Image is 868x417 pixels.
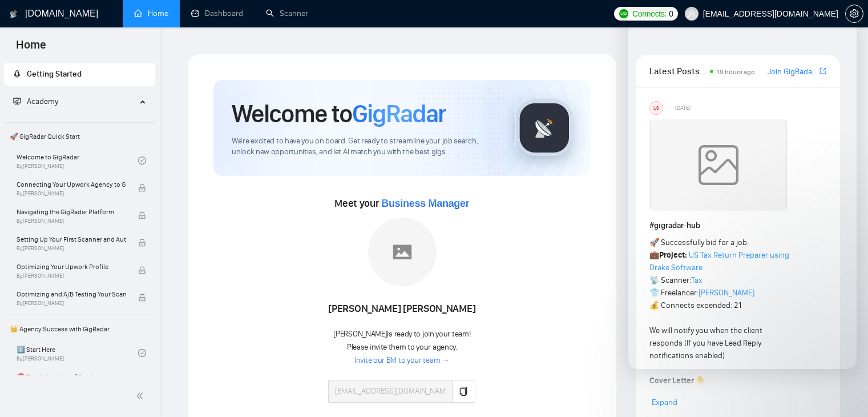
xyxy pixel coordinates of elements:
a: 1️⃣ Start HereBy[PERSON_NAME] [17,340,138,366]
span: Navigating the GigRadar Platform [17,206,126,218]
span: lock [138,266,146,274]
span: lock [138,294,146,302]
span: lock [138,184,146,192]
span: check-circle [138,157,146,165]
span: user [688,10,696,18]
span: By [PERSON_NAME] [17,218,126,224]
img: upwork-logo.png [619,9,628,18]
span: 🚀 GigRadar Quick Start [5,125,154,148]
span: [PERSON_NAME] is ready to join your team! [333,329,470,339]
span: copy [459,387,468,396]
iframe: Intercom live chat [829,378,857,406]
span: GigRadar [352,98,446,129]
span: Home [7,37,55,61]
span: fund-projection-screen [13,97,21,105]
span: Business Manager [381,198,469,209]
a: Invite our BM to your team → [354,355,450,366]
span: ⛔ Top 3 Mistakes of Pro Agencies [17,371,126,383]
span: double-left [136,390,147,402]
span: lock [138,211,146,219]
span: By [PERSON_NAME] [17,190,126,197]
img: gigradar-logo.png [516,99,573,157]
a: setting [845,9,863,18]
a: dashboardDashboard [191,9,243,18]
span: We're excited to have you on board. Get ready to streamline your job search, unlock new opportuni... [232,136,497,158]
img: placeholder.png [368,218,437,286]
span: Please invite them to your agency. [347,342,457,352]
a: Welcome to GigRadarBy[PERSON_NAME] [17,148,138,173]
span: lock [138,239,146,247]
img: logo [10,5,18,23]
a: homeHome [134,9,168,18]
span: 0 [669,7,673,20]
span: Expand [652,398,677,407]
span: check-circle [138,349,146,357]
span: Connects: [632,7,667,20]
h1: Welcome to [232,98,446,129]
span: By [PERSON_NAME] [17,245,126,252]
span: setting [846,9,863,18]
span: rocket [13,70,21,78]
li: Getting Started [4,63,155,86]
button: setting [845,5,863,23]
span: By [PERSON_NAME] [17,272,126,279]
span: Academy [13,97,58,106]
div: [PERSON_NAME] [PERSON_NAME] [328,299,475,319]
strong: Cover Letter 👇 [649,376,705,386]
span: Connecting Your Upwork Agency to GigRadar [17,179,126,190]
span: Meet your [334,197,469,210]
button: copy [452,380,476,403]
span: 👑 Agency Success with GigRadar [5,318,154,340]
span: Optimizing Your Upwork Profile [17,261,126,272]
iframe: Intercom live chat [628,11,857,369]
span: Setting Up Your First Scanner and Auto-Bidder [17,234,126,245]
span: Optimizing and A/B Testing Your Scanner for Better Results [17,288,126,300]
a: searchScanner [266,9,308,18]
span: Getting Started [27,69,82,79]
span: Academy [27,97,58,106]
span: By [PERSON_NAME] [17,300,126,307]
